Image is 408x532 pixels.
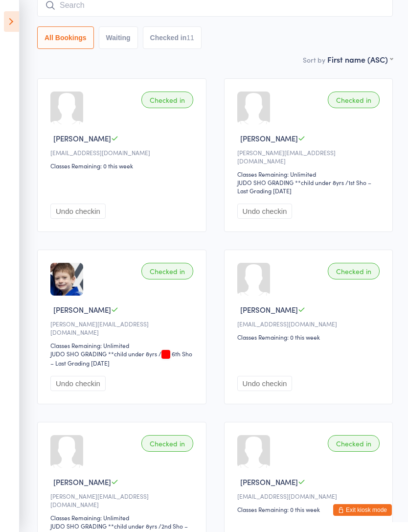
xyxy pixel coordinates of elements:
[141,92,193,108] div: Checked in
[328,263,380,279] div: Checked in
[240,133,298,143] span: [PERSON_NAME]
[50,492,196,509] div: [PERSON_NAME][EMAIL_ADDRESS][DOMAIN_NAME]
[50,162,196,170] div: Classes Remaining: 0 this week
[50,349,157,358] div: JUDO SHO GRADING **child under 8yrs
[240,304,298,315] span: [PERSON_NAME]
[237,204,293,219] button: Undo checkin
[50,513,196,522] div: Classes Remaining: Unlimited
[50,341,196,349] div: Classes Remaining: Unlimited
[237,170,383,178] div: Classes Remaining: Unlimited
[333,504,392,516] button: Exit kiosk mode
[328,92,380,108] div: Checked in
[141,435,193,452] div: Checked in
[53,304,111,315] span: [PERSON_NAME]
[99,26,138,49] button: Waiting
[237,492,383,500] div: [EMAIL_ADDRESS][DOMAIN_NAME]
[237,376,293,391] button: Undo checkin
[50,148,196,157] div: [EMAIL_ADDRESS][DOMAIN_NAME]
[143,26,202,49] button: Checked in11
[237,178,344,186] div: JUDO SHO GRADING **child under 8yrs
[50,522,157,530] div: JUDO SHO GRADING **child under 8yrs
[50,263,83,296] img: image1713123560.png
[237,333,383,341] div: Classes Remaining: 0 this week
[50,320,196,336] div: [PERSON_NAME][EMAIL_ADDRESS][DOMAIN_NAME]
[50,204,106,219] button: Undo checkin
[50,376,106,391] button: Undo checkin
[237,148,383,165] div: [PERSON_NAME][EMAIL_ADDRESS][DOMAIN_NAME]
[327,54,393,65] div: First name (ASC)
[303,55,325,65] label: Sort by
[237,505,383,513] div: Classes Remaining: 0 this week
[328,435,380,452] div: Checked in
[237,320,383,328] div: [EMAIL_ADDRESS][DOMAIN_NAME]
[53,477,111,487] span: [PERSON_NAME]
[186,34,194,42] div: 11
[240,477,298,487] span: [PERSON_NAME]
[53,133,111,143] span: [PERSON_NAME]
[141,263,193,279] div: Checked in
[37,26,94,49] button: All Bookings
